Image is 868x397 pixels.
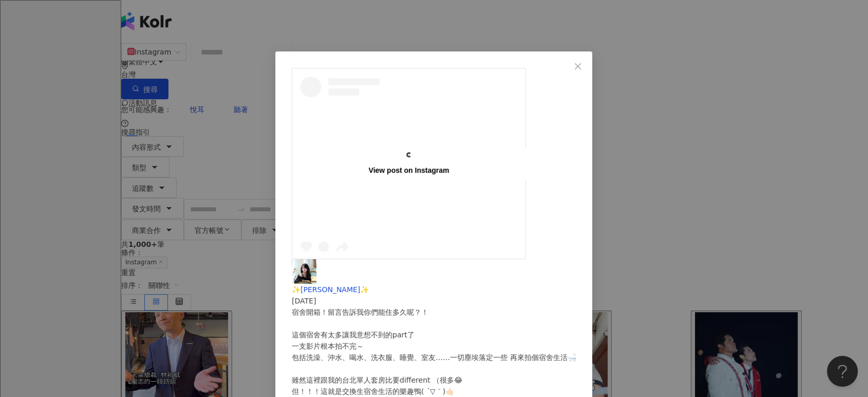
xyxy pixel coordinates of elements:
div: [DATE] [292,295,576,306]
span: ✨[PERSON_NAME]✨ [292,285,369,294]
a: View post on Instagram [292,68,525,259]
div: View post on Instagram [369,166,449,175]
button: Close [568,56,588,77]
a: KOL Avatar✨[PERSON_NAME]✨ [292,259,576,294]
span: close [574,62,582,70]
img: KOL Avatar [292,259,316,284]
